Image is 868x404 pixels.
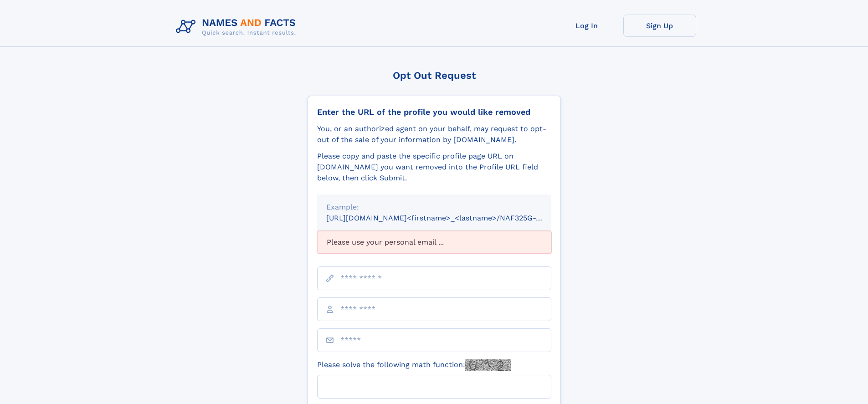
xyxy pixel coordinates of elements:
div: Example: [326,202,542,213]
div: Please use your personal email ... [317,231,551,254]
div: You, or an authorized agent on your behalf, may request to opt-out of the sale of your informatio... [317,123,551,145]
a: Sign Up [623,15,696,37]
div: Opt Out Request [308,70,561,81]
img: Logo Names and Facts [172,15,303,39]
div: Please copy and paste the specific profile page URL on [DOMAIN_NAME] you want removed into the Pr... [317,151,551,184]
a: Log In [550,15,623,37]
small: [URL][DOMAIN_NAME]<firstname>_<lastname>/NAF325G-xxxxxxxx [326,214,569,222]
div: Enter the URL of the profile you would like removed [317,107,551,117]
label: Please solve the following math function: [317,359,511,371]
